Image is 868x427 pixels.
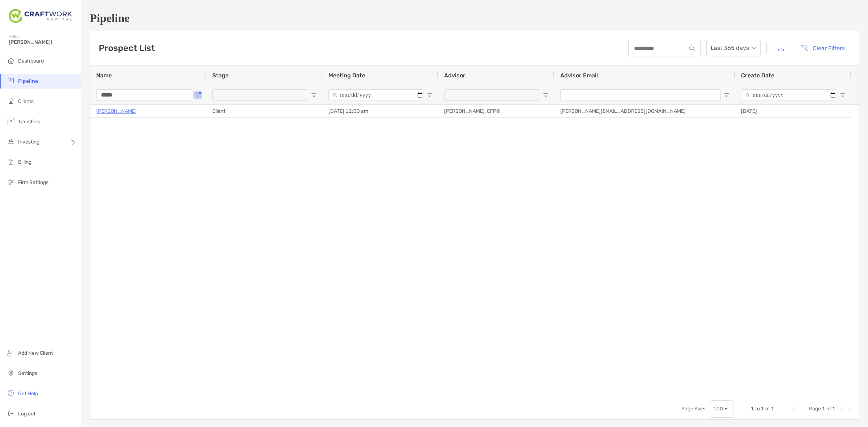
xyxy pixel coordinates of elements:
[328,72,365,79] span: Meeting Date
[560,72,598,79] span: Advisor Email
[826,406,831,412] span: of
[771,406,774,412] span: 1
[7,409,15,418] img: logout icon
[207,105,323,118] div: Client
[18,119,40,125] span: Transfers
[795,40,850,56] button: Clear Filters
[96,72,112,79] span: Name
[7,56,15,65] img: dashboard icon
[741,72,774,79] span: Create Date
[822,406,825,412] span: 1
[7,157,15,166] img: billing icon
[18,58,44,64] span: Dashboard
[838,406,844,412] div: Next Page
[323,105,438,118] div: [DATE] 12:00 am
[9,39,76,45] span: [PERSON_NAME]!
[847,406,853,412] div: Last Page
[7,348,15,357] img: add_new_client icon
[444,72,465,79] span: Advisor
[18,370,37,376] span: Settings
[18,179,48,185] span: Firm Settings
[18,78,38,84] span: Pipeline
[809,406,821,412] span: Page
[7,368,15,377] img: settings icon
[7,137,15,146] img: investing icon
[832,406,835,412] span: 1
[18,139,39,145] span: Investing
[800,406,806,412] div: Previous Page
[751,406,754,412] span: 1
[18,159,31,165] span: Billing
[689,46,695,51] img: input icon
[755,406,760,412] span: to
[195,92,201,98] button: Open Filter Menu
[792,406,797,412] div: First Page
[765,406,770,412] span: of
[761,406,764,412] span: 1
[840,92,846,98] button: Open Filter Menu
[7,178,15,186] img: firm-settings icon
[427,92,433,98] button: Open Filter Menu
[18,390,38,397] span: Get Help
[560,89,721,101] input: Advisor Email Filter Input
[18,350,53,356] span: Add New Client
[713,406,723,412] div: 100
[99,43,155,53] h3: Prospect List
[90,12,859,25] h1: Pipeline
[438,105,554,118] div: [PERSON_NAME], CFP®
[554,105,735,118] div: [PERSON_NAME][EMAIL_ADDRESS][DOMAIN_NAME]
[741,89,837,101] input: Create Date Filter Input
[212,72,229,79] span: Stage
[711,40,756,56] span: Last 365 days
[735,105,851,118] div: [DATE]
[96,107,137,116] a: [PERSON_NAME]
[18,98,34,104] span: Clients
[543,92,549,98] button: Open Filter Menu
[7,76,15,85] img: pipeline icon
[7,389,15,397] img: get-help icon
[7,97,15,105] img: clients icon
[681,406,706,412] div: Page Size:
[18,411,35,417] span: Log out
[710,400,733,418] div: Page Size
[724,92,729,98] button: Open Filter Menu
[328,89,424,101] input: Meeting Date Filter Input
[9,3,72,29] img: Zoe Logo
[311,92,317,98] button: Open Filter Menu
[96,89,192,101] input: Name Filter Input
[7,117,15,125] img: transfers icon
